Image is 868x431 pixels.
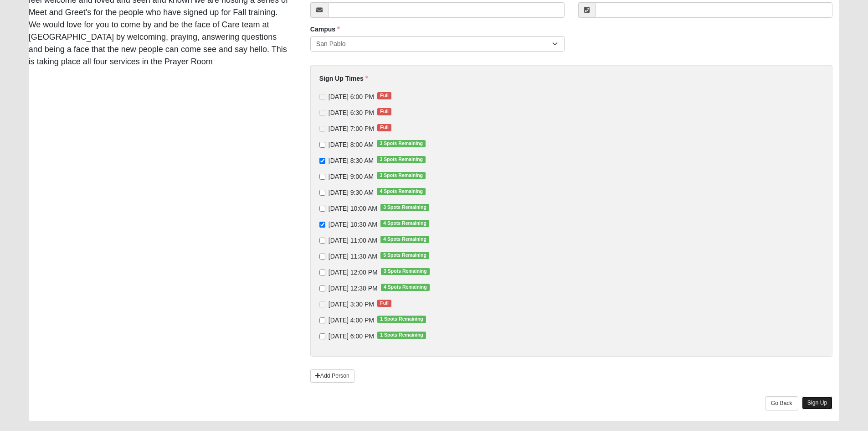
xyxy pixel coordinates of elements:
[377,108,391,115] span: Full
[765,396,798,410] a: Go Back
[319,158,325,164] input: [DATE] 8:30 AM3 Spots Remaining
[329,237,377,244] span: [DATE] 11:00 AM
[319,174,325,180] input: [DATE] 9:00 AM3 Spots Remaining
[329,141,374,148] span: [DATE] 8:00 AM
[319,317,325,323] input: [DATE] 4:00 PM1 Spots Remaining
[319,286,325,291] input: [DATE] 12:30 PM4 Spots Remaining
[380,204,429,211] span: 3 Spots Remaining
[319,270,325,275] input: [DATE] 12:00 PM3 Spots Remaining
[377,332,426,339] span: 1 Spots Remaining
[377,92,391,99] span: Full
[329,253,377,260] span: [DATE] 11:30 AM
[329,332,374,340] span: [DATE] 6:00 PM
[329,93,374,100] span: [DATE] 6:00 PM
[380,220,429,227] span: 4 Spots Remaining
[319,190,325,196] input: [DATE] 9:30 AM4 Spots Remaining
[319,301,325,307] input: [DATE] 3:30 PMFull
[329,221,377,228] span: [DATE] 10:30 AM
[377,188,426,195] span: 4 Spots Remaining
[319,94,325,100] input: [DATE] 6:00 PMFull
[380,236,429,243] span: 4 Spots Remaining
[310,25,340,34] label: Campus
[381,268,430,275] span: 3 Spots Remaining
[377,124,391,131] span: Full
[329,109,374,116] span: [DATE] 6:30 PM
[380,252,429,259] span: 5 Spots Remaining
[329,157,374,164] span: [DATE] 8:30 AM
[329,301,374,308] span: [DATE] 3:30 PM
[329,285,378,292] span: [DATE] 12:30 PM
[377,316,426,323] span: 1 Spots Remaining
[329,269,378,276] span: [DATE] 12:00 PM
[319,206,325,212] input: [DATE] 10:00 AM3 Spots Remaining
[319,126,325,132] input: [DATE] 7:00 PMFull
[377,172,426,179] span: 3 Spots Remaining
[377,300,391,307] span: Full
[319,254,325,260] input: [DATE] 11:30 AM5 Spots Remaining
[329,317,374,324] span: [DATE] 4:00 PM
[310,369,354,383] a: Add Person
[319,222,325,228] input: [DATE] 10:30 AM4 Spots Remaining
[319,238,325,244] input: [DATE] 11:00 AM4 Spots Remaining
[329,173,374,180] span: [DATE] 9:00 AM
[381,284,430,291] span: 4 Spots Remaining
[319,110,325,116] input: [DATE] 6:30 PMFull
[802,396,833,410] a: Sign Up
[319,333,325,339] input: [DATE] 6:00 PM1 Spots Remaining
[319,142,325,148] input: [DATE] 8:00 AM3 Spots Remaining
[319,74,368,83] label: Sign Up Times
[329,125,374,132] span: [DATE] 7:00 PM
[377,156,426,163] span: 3 Spots Remaining
[377,140,426,147] span: 3 Spots Remaining
[329,189,374,196] span: [DATE] 9:30 AM
[329,205,377,212] span: [DATE] 10:00 AM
